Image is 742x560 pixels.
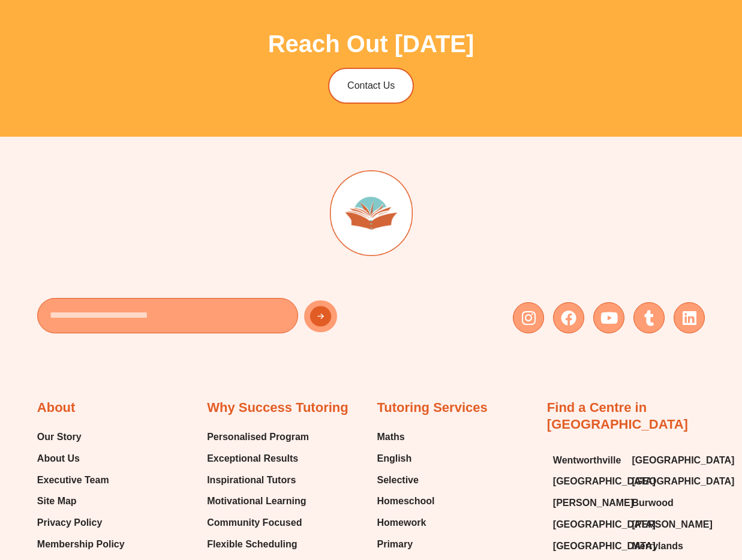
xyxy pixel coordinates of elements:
[207,471,296,489] span: Inspirational Tutors
[37,514,103,532] span: Privacy Policy
[542,424,742,560] iframe: Chat Widget
[60,110,184,120] span: Measures of centre & spread
[207,514,309,532] a: Community Focused
[60,201,70,208] span: 𝑥̄ =
[377,514,426,532] span: Homework
[274,1,290,18] button: Text
[60,295,242,302] span: values can be the mode if they all share the highest frequency.
[74,206,117,210] span: 𝑛𝑢𝑚𝑏𝑒𝑟 𝑜𝑓 𝑑𝑎𝑡𝑎 𝑣𝑎𝑙𝑢𝑒𝑠
[207,492,306,510] span: Motivational Learning
[60,165,286,172] span: of data using a single value that represents the centre or middle of a data set.
[71,1,94,18] span: of ⁨11⁩
[60,154,340,161] span: - Measures of centre include the mean, median and mode. These statistics describe a whole set
[37,514,125,532] a: Privacy Policy
[328,68,414,104] a: Contact Us
[207,399,349,417] h2: Why Success Tutoring
[60,131,326,138] span: - Data can be summarised or described using measures of centre and measures of spread.
[60,387,336,393] span: - The range, mean and median can only be calculated for numerical data, but the mode can be
[207,492,309,510] a: Motivational Learning
[37,450,125,468] a: About Us
[37,471,109,489] span: Executive Team
[547,400,688,432] a: Find a Centre in [GEOGRAPHIC_DATA]
[207,514,302,532] span: Community Focused
[307,1,324,18] button: Add or edit images
[377,514,435,532] a: Homework
[60,329,158,336] span: amount of spread in a set of data.
[37,492,77,510] span: Site Map
[60,238,337,245] span: - The median is the middle value of the data when the values are sorted in order from lowest to
[11,14,390,500] div: Page ⁨1⁩
[207,471,309,489] a: Inspirational Tutors
[207,450,298,468] span: Exceptional Results
[60,188,271,195] span: - The mean of a set of data is the average of the numbers. It is given by:
[377,471,435,489] a: Selective
[60,215,63,222] span: 𝑥̄
[377,399,488,417] h2: Tutoring Services
[347,81,395,91] span: Contact Us
[78,199,113,204] span: 𝑠𝑢𝑚 𝑜𝑓 𝑑𝑎𝑡𝑎 𝑣𝑎𝑙𝑢𝑒𝑠
[377,450,412,468] span: English
[207,535,309,553] a: Flexible Scheduling
[37,492,125,510] a: Site Map
[37,535,125,553] a: Membership Policy
[37,471,125,489] a: Executive Team
[60,545,318,552] span: Let’s try to answer the following question together before looking at the worked example.
[60,318,334,324] span: - Measures of spread include the range and interquartile range. They are used to describe the
[60,64,254,76] span: Statistics & Probability • Lesson 7
[37,428,125,446] a: Our Story
[65,215,198,222] span: (x bar) is the symbol used to represent mean.
[60,284,327,290] span: - The mode is the most common value and is the value that occurs most frequently. Multiple
[60,398,193,405] span: found for either numerical or categorical data.
[207,428,309,446] a: Personalised Program
[207,535,297,553] span: Flexible Scheduling
[377,428,405,446] span: Maths
[37,428,82,446] span: Our Story
[37,298,365,339] form: New Form
[37,32,705,56] h3: Reach Out [DATE]
[377,492,435,510] a: Homeschool
[377,450,435,468] a: English
[290,1,307,18] button: Draw
[60,352,305,359] span: - The range of a set of data is the difference between the lowest and highest values.
[377,535,435,553] a: Primary
[377,535,413,553] span: Primary
[115,464,284,469] span: © Success Tutoring 2022, All rights Reserved • Levels 7-8 Mathematics
[60,261,216,267] span: the median will be the average of these two numbers.
[377,428,435,446] a: Maths
[377,471,419,489] span: Selective
[207,450,309,468] a: Exceptional Results
[60,364,179,371] span: 𝑅𝑎𝑛𝑔𝑒 = ℎ𝑖𝑔ℎ𝑒𝑠𝑡 𝑛𝑢𝑚𝑏𝑒𝑟 − 𝑙𝑜𝑤𝑒𝑠𝑡 𝑛𝑢𝑚𝑏𝑒𝑟
[37,399,76,417] h2: About
[37,450,80,468] span: About Us
[60,249,339,256] span: highest. If there is an even number of values in the data set, there will be two middle values and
